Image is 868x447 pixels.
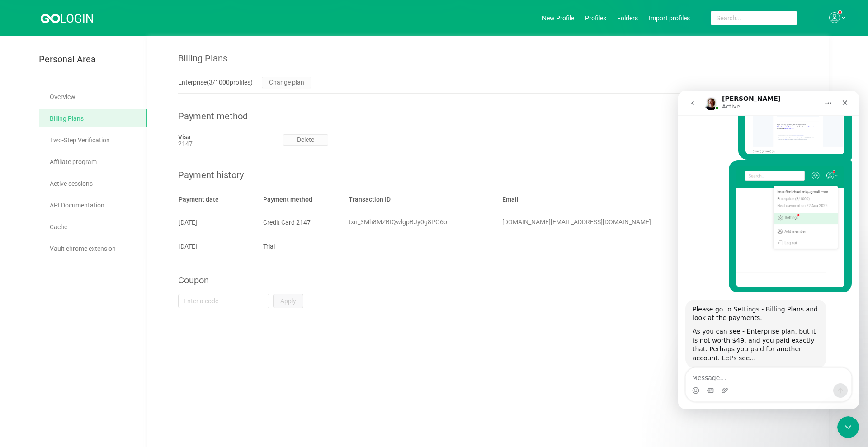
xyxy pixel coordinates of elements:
a: Overview [50,88,140,106]
a: Import profiles [649,14,690,22]
button: Apply [273,294,303,308]
div: Visa [178,133,193,141]
a: Two-Step Verification [50,131,140,149]
div: [DATE] [179,243,249,250]
a: Profiles [585,14,606,22]
span: Payment date [179,196,219,203]
td: Trial [256,234,341,258]
div: Billing Plans [178,36,829,63]
button: Change plan [262,77,311,88]
a: Folders [617,14,638,22]
sup: 1 [839,11,841,14]
iframe: Intercom live chat [678,91,859,409]
span: Transaction ID [349,196,391,203]
div: Payment history [178,157,829,179]
td: 02 March 2023 [171,210,256,234]
span: Payment method [263,196,312,203]
span: Email [502,196,519,203]
div: Coupon [178,258,829,285]
iframe: Intercom live chat [837,416,859,438]
a: Active sessions [50,174,140,193]
td: knauffmichael.mk@gmail.com [495,210,713,234]
a: Affiliate program [50,153,140,171]
a: Cache [50,218,140,236]
td: 08 October 2022 [171,234,256,258]
button: Delete [283,134,328,146]
input: Search... [711,11,797,25]
span: Personal Area [39,54,96,65]
td: txn_3Mh8MZBIQwlgpBJy0g8PG6oI [341,210,495,234]
div: Enterprise ( 3 / 1000 profiles) [178,78,253,88]
td: Credit Card 2147 [256,210,341,234]
input: Enter a code [178,294,269,308]
div: [DATE] [179,219,249,226]
div: Payment method [178,97,829,120]
div: 2147 [178,141,193,147]
a: New Profile [542,14,574,22]
div: Credit Card 2147 [263,219,334,226]
div: Trial [263,243,334,250]
a: Billing Plans [50,109,140,127]
a: API Documentation [50,196,140,214]
a: Vault chrome extension [50,240,140,258]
